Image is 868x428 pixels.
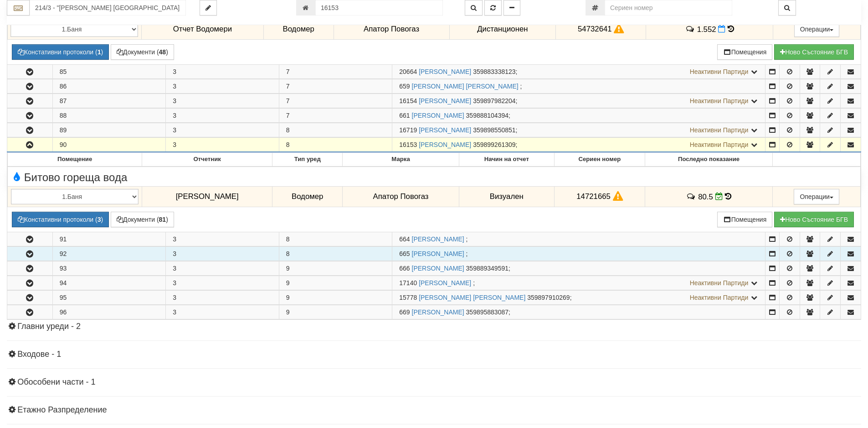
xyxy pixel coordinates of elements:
span: Партида № [399,126,417,134]
span: 359888104394 [466,112,508,119]
button: Помещения [717,44,773,60]
td: 96 [52,305,166,319]
span: 359889349591 [466,265,508,272]
span: Неактивни Партиди [690,68,749,75]
td: ; [392,65,765,79]
td: 93 [52,261,166,276]
span: Битово гореща вода [10,172,127,183]
button: Констативни протоколи (3) [12,212,109,227]
span: 8 [286,141,290,148]
span: История на забележките [686,192,698,201]
a: [PERSON_NAME] [419,68,471,75]
span: Партида № [399,235,410,243]
a: [PERSON_NAME] [419,141,471,148]
a: [PERSON_NAME] [419,97,471,104]
td: Водомер [263,19,334,40]
td: ; [392,94,765,108]
td: ; [392,305,765,319]
span: 7 [286,83,290,90]
td: 86 [52,79,166,94]
th: Отчетник [142,153,272,167]
td: ; [392,261,765,276]
td: 3 [166,305,279,319]
td: Апатор Повогаз [334,19,449,40]
th: Начин на отчет [459,153,554,167]
a: [PERSON_NAME] [PERSON_NAME] [412,83,519,90]
th: Помещение [8,153,142,167]
span: История на показанията [728,25,734,33]
a: [PERSON_NAME] [419,279,471,287]
td: ; [392,247,765,261]
td: 3 [166,138,279,152]
span: Партида № [399,308,410,316]
td: 3 [166,109,279,123]
td: 3 [166,291,279,305]
a: [PERSON_NAME] [419,126,471,134]
td: 88 [52,109,166,123]
td: ; [392,79,765,94]
td: ; [392,123,765,137]
td: ; [392,276,765,290]
i: Нов Отчет към 30/09/2025 [718,25,725,33]
h4: Входове - 1 [7,350,861,359]
span: 359899261309 [473,141,515,148]
td: 85 [52,65,166,79]
th: Марка [343,153,459,167]
span: 359897910269 [527,294,570,301]
td: 89 [52,123,166,137]
b: 81 [159,216,166,223]
td: 95 [52,291,166,305]
span: Отчет Водомери [173,25,232,33]
span: Неактивни Партиди [690,141,749,148]
a: [PERSON_NAME] [412,308,464,316]
span: Партида № [399,294,417,301]
i: Редакция Отчет към 30/09/2025 [715,193,723,200]
button: Констативни протоколи (1) [12,44,109,60]
a: [PERSON_NAME] [412,250,464,257]
span: Партида № [399,97,417,104]
button: Операции [794,189,839,204]
button: Документи (81) [111,212,174,227]
td: 92 [52,247,166,261]
span: Неактивни Партиди [690,126,749,134]
span: Партида № [399,68,417,75]
th: Последно показание [645,153,772,167]
td: ; [392,232,765,246]
span: 7 [286,112,290,119]
button: Помещения [717,212,773,227]
td: Дистанционен [449,19,556,40]
b: 48 [159,48,166,56]
button: Новo Състояние БГВ [774,44,854,60]
td: 3 [166,261,279,276]
span: Партида № [399,83,410,90]
button: Документи (48) [111,44,174,60]
td: Визуален [459,186,554,207]
td: ; [392,138,765,152]
a: [PERSON_NAME] [412,235,464,243]
span: Партида № [399,265,410,272]
span: Партида № [399,112,410,119]
span: 9 [286,265,290,272]
h4: Обособени части - 1 [7,378,861,387]
span: 54732641 [578,25,612,33]
span: История на показанията [725,192,731,201]
span: 7 [286,97,290,104]
a: [PERSON_NAME] [412,112,464,119]
td: 3 [166,79,279,94]
span: 8 [286,250,290,257]
span: Партида № [399,141,417,148]
span: Партида № [399,279,417,287]
a: [PERSON_NAME] [412,265,464,272]
span: [PERSON_NAME] [176,192,239,201]
td: ; [392,109,765,123]
th: Тип уред [272,153,343,167]
span: Неактивни Партиди [690,294,749,301]
span: 1.552 [697,25,716,33]
span: 9 [286,294,290,301]
td: 91 [52,232,166,246]
span: 9 [286,279,290,287]
b: 1 [98,48,101,56]
b: 3 [98,216,101,223]
td: 3 [166,123,279,137]
td: 90 [52,138,166,152]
